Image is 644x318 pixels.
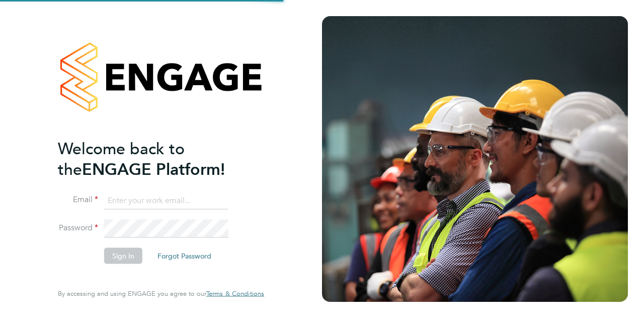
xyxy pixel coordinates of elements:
button: Forgot Password [149,248,219,264]
span: Welcome back to the [58,139,185,179]
span: By accessing and using ENGAGE you agree to our [58,289,264,298]
h2: ENGAGE Platform! [58,138,254,179]
input: Enter your work email... [104,192,228,210]
label: Password [58,223,98,233]
span: Terms & Conditions [206,289,264,298]
button: Sign In [104,248,142,264]
label: Email [58,195,98,205]
a: Terms & Conditions [206,290,264,298]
